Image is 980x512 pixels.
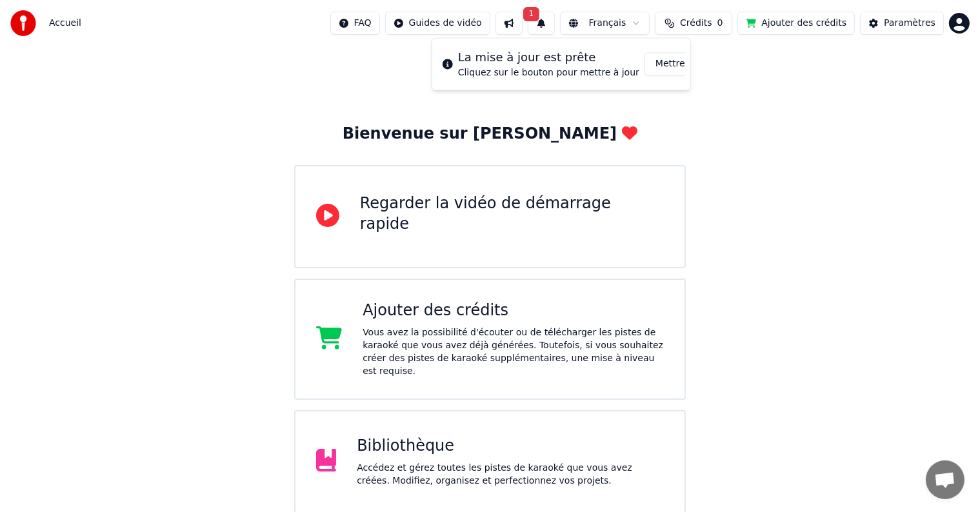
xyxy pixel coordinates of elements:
button: Paramètres [860,12,944,35]
button: Mettre à Jour [645,52,725,75]
span: Crédits [680,17,712,30]
div: Accédez et gérez toutes les pistes de karaoké que vous avez créées. Modifiez, organisez et perfec... [357,462,664,487]
button: FAQ [330,12,380,35]
button: Guides de vidéo [385,12,490,35]
div: Cliquez sur le bouton pour mettre à jour [458,66,639,79]
div: Regarder la vidéo de démarrage rapide [360,193,665,235]
div: Vous avez la possibilité d'écouter ou de télécharger les pistes de karaoké que vous avez déjà gén... [363,326,664,378]
nav: breadcrumb [49,17,81,30]
img: youka [10,10,36,36]
div: Bibliothèque [357,436,664,457]
span: 1 [523,7,540,21]
span: 0 [717,17,723,30]
button: 1 [528,12,555,35]
button: Ajouter des crédits [737,12,855,35]
div: Ajouter des crédits [363,300,664,321]
span: Accueil [49,17,81,30]
button: Crédits0 [655,12,732,35]
div: Ouvrir le chat [926,460,965,499]
div: Paramètres [884,17,935,30]
div: Bienvenue sur [PERSON_NAME] [343,124,637,144]
div: La mise à jour est prête [458,48,639,66]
